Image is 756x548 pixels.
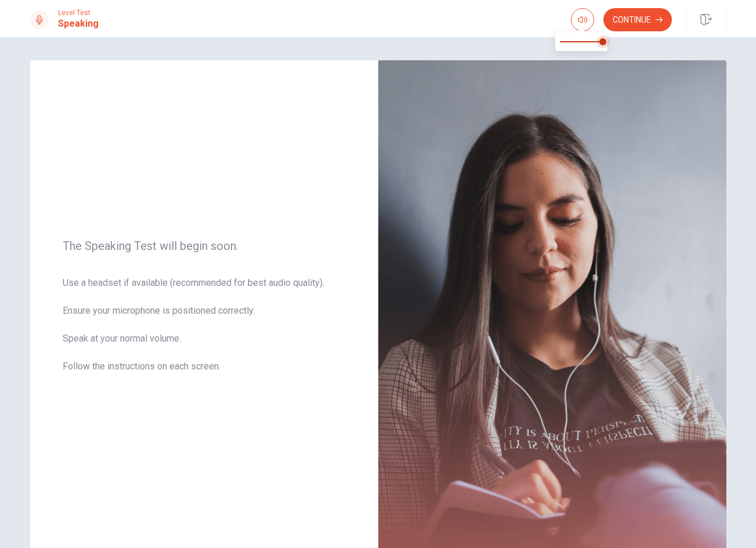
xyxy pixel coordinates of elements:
span: Level Test [58,9,99,17]
h1: Speaking [58,17,99,31]
button: Continue [603,8,672,31]
span: The Speaking Test will begin soon. [63,239,346,253]
span: Use a headset if available (recommended for best audio quality). Ensure your microphone is positi... [63,276,346,387]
